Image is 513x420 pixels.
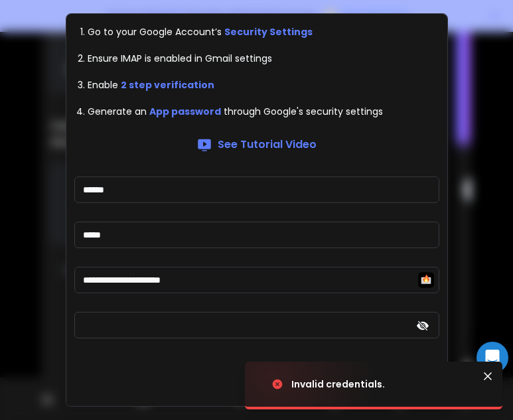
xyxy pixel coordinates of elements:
div: Open Intercom Messenger [476,342,508,374]
a: Security Settings [224,25,313,38]
li: Go to your Google Account’s [88,25,439,38]
li: Ensure IMAP is enabled in Gmail settings [88,52,439,65]
div: Invalid credentials. [291,378,385,391]
a: See Tutorial Video [196,137,317,153]
a: App password [149,105,221,118]
img: image [245,348,378,420]
li: Enable [88,78,439,92]
a: 2 step verification [121,78,214,92]
li: Generate an through Google's security settings [88,105,439,118]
